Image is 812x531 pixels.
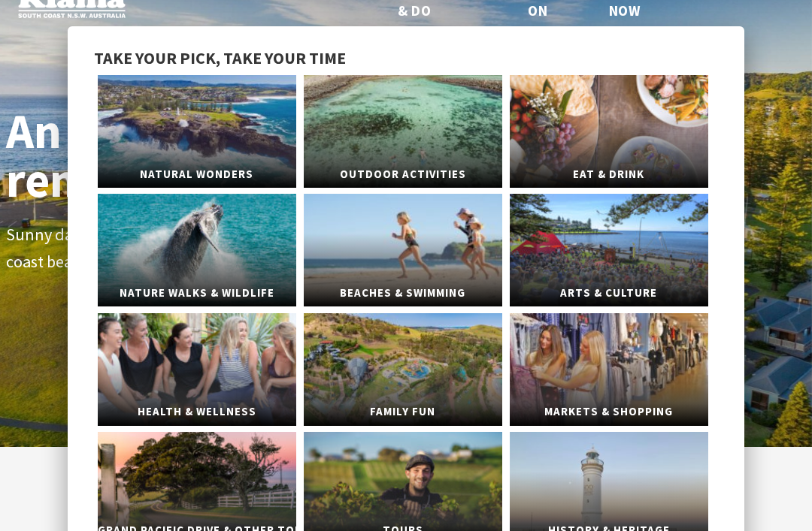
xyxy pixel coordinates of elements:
[510,279,708,307] span: Arts & Culture
[510,161,708,189] span: Eat & Drink
[98,161,296,189] span: Natural Wonders
[304,398,502,426] span: Family Fun
[510,398,708,426] span: Markets & Shopping
[94,47,346,68] span: Take your pick, take your time
[98,279,296,307] span: Nature Walks & Wildlife
[98,398,296,426] span: Health & Wellness
[6,222,344,275] p: Sunny days, coastal walks and endless south coast beauty
[304,279,502,307] span: Beaches & Swimming
[6,107,420,204] h1: An escape to remember
[304,161,502,189] span: Outdoor Activities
